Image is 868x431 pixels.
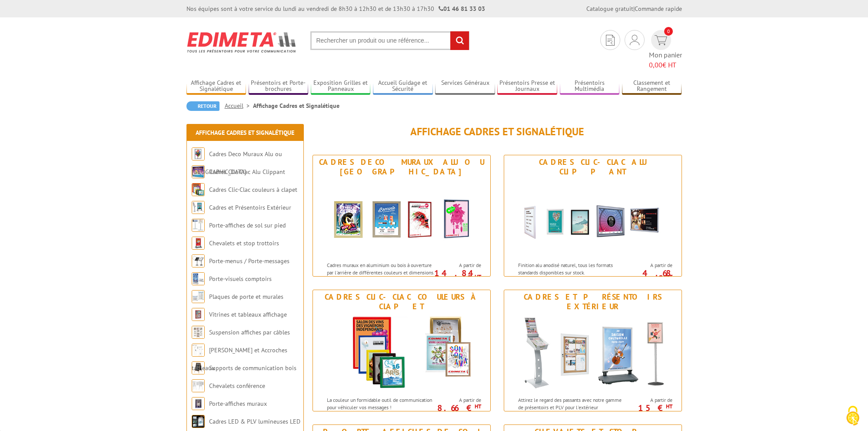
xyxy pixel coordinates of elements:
a: devis rapide 0 Mon panier 0,00€ HT [649,30,682,70]
a: Porte-menus / Porte-messages [209,257,289,265]
p: Cadres muraux en aluminium ou bois à ouverture par l'arrière de différentes couleurs et dimension... [327,261,435,291]
span: 0,00 [649,60,662,69]
sup: HT [666,403,672,410]
a: Porte-visuels comptoirs [209,275,272,283]
a: Retour [186,101,219,111]
a: Accueil [225,102,253,110]
div: Cadres Deco Muraux Alu ou [GEOGRAPHIC_DATA] [315,157,488,177]
p: 4.68 € [624,271,672,281]
a: Accueil Guidage et Sécurité [373,79,433,94]
span: Mon panier [649,50,682,70]
img: Chevalets et stop trottoirs [192,237,205,250]
a: Cadres Clic-Clac Alu Clippant [209,168,285,176]
div: | [586,4,682,13]
img: devis rapide [606,35,615,46]
span: 0 [664,27,673,36]
a: Vitrines et tableaux affichage [209,311,287,318]
div: Cadres Clic-Clac Alu Clippant [506,157,679,177]
p: 8.66 € [432,405,481,411]
p: La couleur un formidable outil de communication pour véhiculer vos messages ! [327,396,435,411]
img: Cadres Deco Muraux Alu ou Bois [192,147,205,160]
span: A partir de [437,397,481,404]
sup: HT [666,273,672,281]
input: Rechercher un produit ou une référence... [310,31,469,50]
img: Cadres Clic-Clac couleurs à clapet [321,314,482,392]
a: Porte-affiches muraux [209,400,267,408]
img: Porte-affiches muraux [192,397,205,410]
span: € HT [649,60,682,70]
span: A partir de [437,262,481,269]
p: Finition alu anodisé naturel, tous les formats standards disponibles sur stock. [518,261,626,276]
a: Cadres et Présentoirs Extérieur Cadres et Présentoirs Extérieur Attirez le regard des passants av... [504,290,682,411]
img: Edimeta [186,26,297,58]
p: 15 € [624,405,672,411]
img: Cadres et Présentoirs Extérieur [192,201,205,214]
span: A partir de [628,397,672,404]
a: Cadres LED & PLV lumineuses LED [209,418,300,425]
img: Cimaises et Accroches tableaux [192,344,205,357]
a: Suspension affiches par câbles [209,328,290,336]
a: Cadres et Présentoirs Extérieur [209,204,291,211]
a: Cadres Clic-Clac Alu Clippant Cadres Clic-Clac Alu Clippant Finition alu anodisé naturel, tous le... [504,155,682,277]
a: Plaques de porte et murales [209,293,283,301]
a: Présentoirs et Porte-brochures [249,79,309,94]
img: Cadres Deco Muraux Alu ou Bois [321,179,482,257]
a: Cadres Deco Muraux Alu ou [GEOGRAPHIC_DATA] [192,150,282,176]
a: Supports de communication bois [209,364,296,372]
img: Suspension affiches par câbles [192,326,205,339]
a: Exposition Grilles et Panneaux [311,79,371,94]
img: Cadres et Présentoirs Extérieur [512,314,673,392]
p: Attirez le regard des passants avec notre gamme de présentoirs et PLV pour l'extérieur [518,396,626,411]
a: Porte-affiches de sol sur pied [209,221,286,229]
a: Cadres Clic-Clac couleurs à clapet [209,186,297,194]
img: Cookies (fenêtre modale) [842,405,864,427]
div: Cadres Clic-Clac couleurs à clapet [315,292,488,311]
img: Chevalets conférence [192,379,205,392]
sup: HT [475,403,481,410]
img: devis rapide [655,35,667,45]
img: Porte-visuels comptoirs [192,272,205,285]
img: Cadres LED & PLV lumineuses LED [192,415,205,428]
a: Catalogue gratuit [586,5,633,13]
a: Cadres Deco Muraux Alu ou [GEOGRAPHIC_DATA] Cadres Deco Muraux Alu ou Bois Cadres muraux en alumi... [313,155,491,277]
a: Affichage Cadres et Signalétique [196,129,294,137]
strong: 01 46 81 33 03 [439,5,485,13]
h1: Affichage Cadres et Signalétique [313,126,682,137]
sup: HT [475,273,481,281]
div: Nos équipes sont à votre service du lundi au vendredi de 8h30 à 12h30 et de 13h30 à 17h30 [186,4,485,13]
span: A partir de [628,262,672,269]
input: rechercher [450,31,469,50]
img: Plaques de porte et murales [192,290,205,303]
a: [PERSON_NAME] et Accroches tableaux [192,346,287,372]
button: Cookies (fenêtre modale) [838,401,868,431]
a: Présentoirs Multimédia [560,79,620,94]
a: Chevalets conférence [209,382,265,390]
img: Cadres Clic-Clac Alu Clippant [512,179,673,257]
a: Chevalets et stop trottoirs [209,239,279,247]
img: Porte-menus / Porte-messages [192,254,205,267]
img: Cadres Clic-Clac couleurs à clapet [192,183,205,196]
div: Cadres et Présentoirs Extérieur [506,292,679,311]
img: devis rapide [630,35,639,45]
li: Affichage Cadres et Signalétique [253,101,339,110]
a: Classement et Rangement [622,79,682,94]
a: Cadres Clic-Clac couleurs à clapet Cadres Clic-Clac couleurs à clapet La couleur un formidable ou... [313,290,491,411]
a: Affichage Cadres et Signalétique [186,79,246,94]
a: Services Généraux [435,79,495,94]
img: Porte-affiches de sol sur pied [192,219,205,232]
img: Vitrines et tableaux affichage [192,308,205,321]
a: Commande rapide [635,5,682,13]
p: 14.84 € [432,271,481,281]
a: Présentoirs Presse et Journaux [497,79,557,94]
